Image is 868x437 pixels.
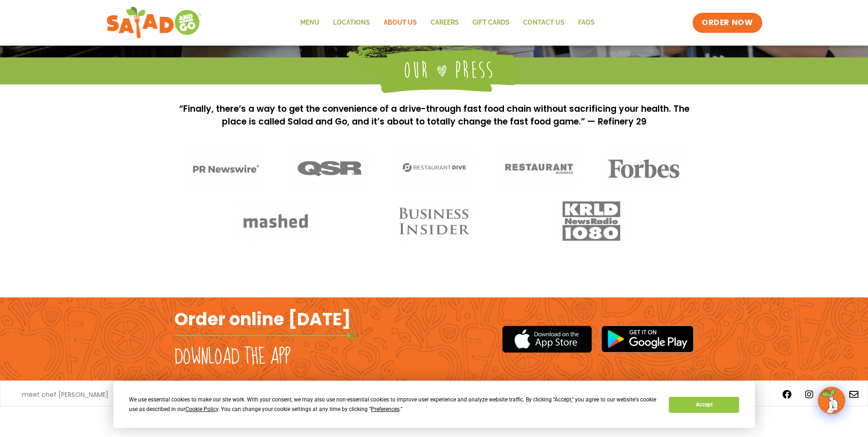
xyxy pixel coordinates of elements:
img: Media_Business Insider [393,199,475,243]
a: About Us [377,12,424,33]
img: Media_QSR logo [288,147,370,190]
h2: Download the app [175,344,291,370]
span: Cookie Policy [185,406,218,412]
img: fork [175,333,357,338]
img: new-SAG-logo-768×292 [106,5,202,41]
p: “Finally, there’s a way to get the convenience of a drive-through fast food chain without sacrifi... [179,103,689,129]
a: Locations [326,12,377,33]
a: meet chef [PERSON_NAME] [22,391,108,398]
img: Media_Restaurant Dive [393,147,475,190]
a: Menu [293,12,326,33]
span: Preferences [371,406,400,412]
h2: Order online [DATE] [175,308,351,330]
div: We use essential cookies to make our site work. With your consent, we may also use non-essential ... [129,395,658,414]
a: FAQs [571,12,601,33]
nav: Menu [293,12,601,33]
img: wpChatIcon [819,388,844,413]
a: GIFT CARDS [466,12,516,33]
span: ORDER NOW [702,17,753,28]
img: appstore [502,324,592,354]
img: google_play [601,325,694,353]
img: Media_Restaurant Business [498,147,580,190]
img: Media_Mashed [236,199,318,243]
a: Careers [424,12,466,33]
img: Media_PR Newwire [184,147,266,190]
a: Contact Us [516,12,571,33]
a: ORDER NOW [693,13,762,33]
img: Media_KRLD [550,199,632,243]
img: Media_Forbes logo [603,147,685,190]
div: Cookie Consent Prompt [113,381,755,428]
button: Accept [669,397,739,413]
